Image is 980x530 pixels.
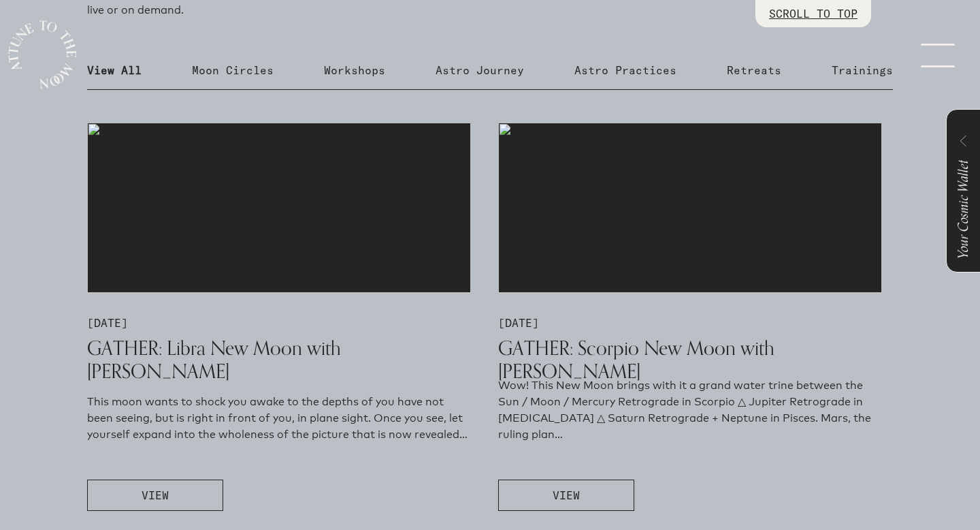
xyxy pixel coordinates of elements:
span: GATHER: Scorpio New Moon with Jana [498,336,774,384]
p: Astro Journey [436,62,524,78]
span: This moon wants to shock you awake to the depths of you have not been seeing, but is right in fro... [87,395,468,441]
span: Your Cosmic Wallet [952,160,975,259]
span: Wow! This New Moon brings with it a grand water trine between the Sun / Moon / Mercury Retrograde... [498,379,871,441]
p: Trainings [832,62,893,78]
p: Workshops [324,62,385,78]
p: [DATE] [87,315,471,331]
img: medias%2F6rnTUkpXLKCj2zQCcmZ5 [498,123,882,293]
button: VIEW [498,480,634,511]
span: GATHER: Libra New Moon with Jana [87,336,341,384]
img: medias%2FtEQVl5vVpfGUZ8nZ58uP [87,123,471,293]
p: [DATE] [498,315,882,331]
span: VIEW [142,487,169,503]
p: Moon Circles [192,62,274,78]
p: Astro Practices [574,62,676,78]
p: SCROLL TO TOP [769,5,857,22]
p: View All [87,62,142,78]
span: VIEW [553,487,580,503]
p: Retreats [727,62,781,78]
button: VIEW [87,480,223,511]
